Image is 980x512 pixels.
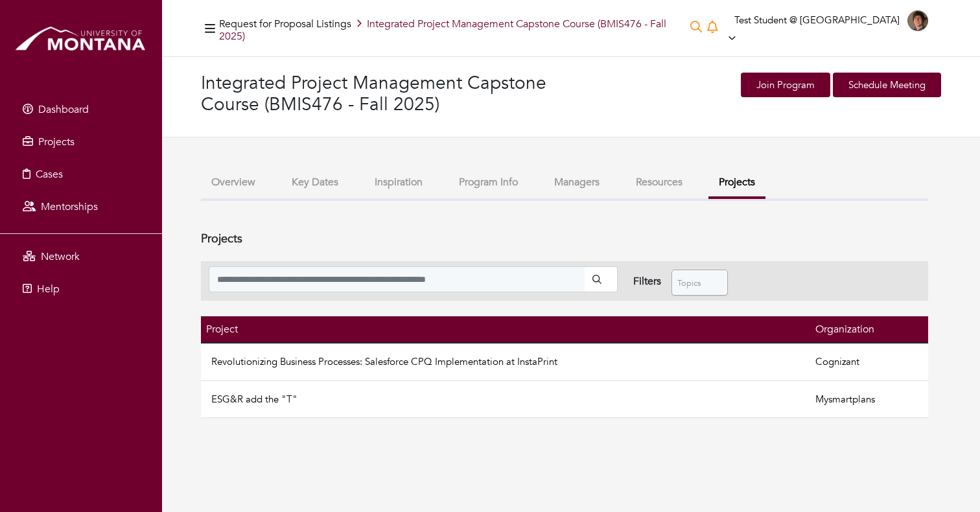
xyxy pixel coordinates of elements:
a: ESG&R add the "T" [211,393,297,406]
h5: Integrated Project Management Capstone Course (BMIS476 - Fall 2025) [219,18,690,43]
a: Request for Proposal Listings [219,17,351,31]
span: Dashboard [38,102,89,117]
a: Revolutionizing Business Processes: Salesforce CPQ Implementation at InstaPrint [211,355,557,368]
button: Overview [201,169,266,196]
th: Project [201,316,810,343]
button: Program Info [449,169,528,196]
a: Cognizant [815,355,859,368]
h4: Projects [201,232,928,246]
h3: Integrated Project Management Capstone Course (BMIS476 - Fall 2025) [201,73,571,116]
span: Cases [36,167,63,181]
img: montana_logo.png [13,23,149,57]
span: Projects [38,135,75,149]
a: Mentorships [3,194,159,220]
a: Projects [3,129,159,155]
button: Key Dates [281,169,349,196]
th: Organization [810,316,928,343]
a: Join Program [741,73,830,98]
a: Cases [3,161,159,187]
a: Mysmartplans [815,393,875,406]
a: Schedule Meeting [833,73,941,98]
button: Projects [708,169,765,199]
span: Mentorships [41,200,98,214]
a: Help [3,276,159,302]
button: Inspiration [364,169,433,196]
a: Dashboard [3,97,159,122]
button: Resources [625,169,693,196]
span: Help [37,282,60,296]
button: Managers [544,169,610,196]
span: Network [41,250,80,264]
span: Test Student @ [GEOGRAPHIC_DATA] [734,14,900,27]
img: Dan%20Thiery_Headshot.jpg [907,10,928,31]
div: Filters [633,273,661,289]
span: Topics [677,270,711,296]
a: Test Student @ [GEOGRAPHIC_DATA] [729,14,928,45]
a: Network [3,244,159,270]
